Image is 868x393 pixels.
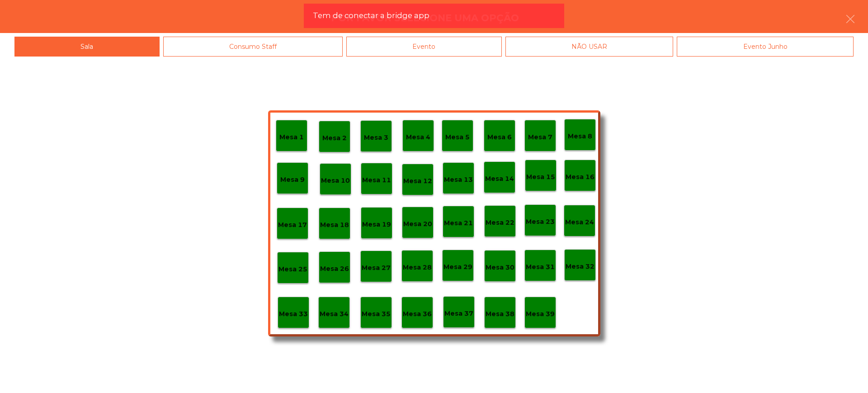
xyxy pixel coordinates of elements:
[346,37,502,57] div: Evento
[565,217,594,227] p: Mesa 24
[568,131,592,142] p: Mesa 8
[444,218,473,228] p: Mesa 21
[526,217,555,227] p: Mesa 23
[526,262,555,272] p: Mesa 31
[526,309,555,319] p: Mesa 39
[364,133,388,143] p: Mesa 3
[362,219,391,230] p: Mesa 19
[485,174,514,184] p: Mesa 14
[443,262,472,272] p: Mesa 29
[320,220,349,230] p: Mesa 18
[320,309,349,319] p: Mesa 34
[279,309,308,319] p: Mesa 33
[278,220,307,230] p: Mesa 17
[444,308,473,319] p: Mesa 37
[487,132,512,142] p: Mesa 6
[526,172,555,182] p: Mesa 15
[444,175,473,185] p: Mesa 13
[278,264,307,275] p: Mesa 25
[486,309,514,319] p: Mesa 38
[528,132,552,142] p: Mesa 7
[403,262,432,273] p: Mesa 28
[677,37,854,57] div: Evento Junho
[403,309,432,319] p: Mesa 36
[362,263,391,273] p: Mesa 27
[505,37,674,57] div: NÃO USAR
[403,219,432,229] p: Mesa 20
[280,175,305,185] p: Mesa 9
[279,132,304,142] p: Mesa 1
[445,132,470,142] p: Mesa 5
[406,132,430,142] p: Mesa 4
[14,37,160,57] div: Sala
[486,262,514,273] p: Mesa 30
[320,264,349,274] p: Mesa 26
[486,218,514,228] p: Mesa 22
[566,172,594,182] p: Mesa 16
[163,37,343,57] div: Consumo Staff
[322,133,347,143] p: Mesa 2
[362,309,391,319] p: Mesa 35
[362,175,391,185] p: Mesa 11
[403,176,432,186] p: Mesa 12
[566,261,594,272] p: Mesa 32
[321,175,350,186] p: Mesa 10
[313,10,429,21] span: Tem de conectar a bridge app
